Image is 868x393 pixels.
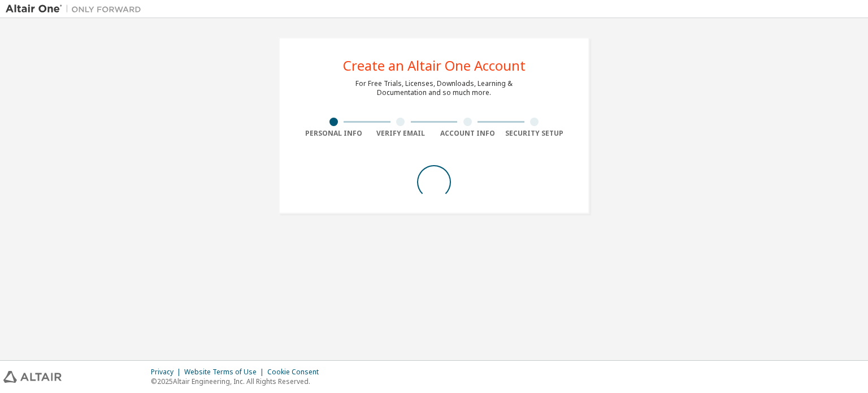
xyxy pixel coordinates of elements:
[267,368,325,377] div: Cookie Consent
[151,377,325,386] p: © 2025 Altair Engineering, Inc. All Rights Reserved.
[355,79,513,97] div: For Free Trials, Licenses, Downloads, Learning & Documentation and so much more.
[3,371,62,383] img: altair_logo.svg
[501,129,568,138] div: Security Setup
[343,59,526,72] div: Create an Altair One Account
[6,3,147,15] img: Altair One
[300,129,367,138] div: Personal Info
[367,129,435,138] div: Verify Email
[434,129,501,138] div: Account Info
[184,368,267,377] div: Website Terms of Use
[151,368,184,377] div: Privacy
